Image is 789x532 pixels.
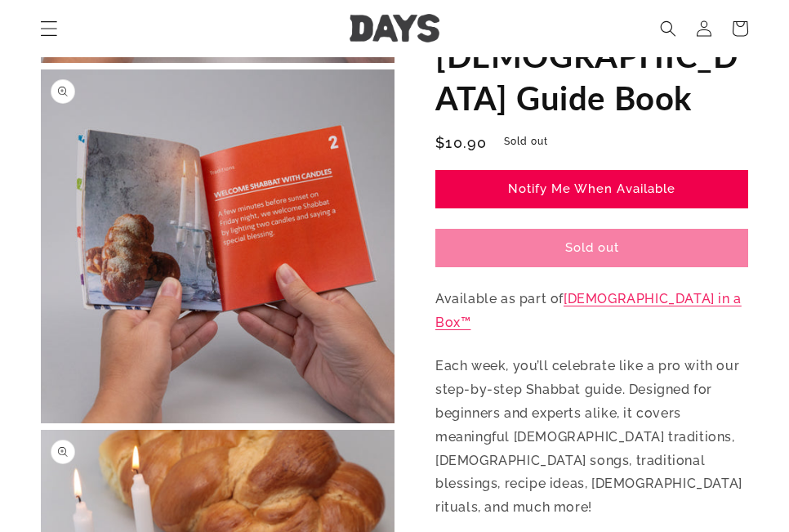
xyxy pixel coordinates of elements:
[435,132,488,154] span: $10.90
[650,11,686,47] summary: Search
[435,355,748,521] p: Each week, you’ll celebrate like a pro with our step-by-step Shabbat guide. Designed for beginner...
[435,34,748,119] h1: [DEMOGRAPHIC_DATA] Guide Book
[31,11,67,47] summary: Menu
[350,15,439,43] img: Days United
[435,291,742,330] a: [DEMOGRAPHIC_DATA] in a Box™
[435,170,748,208] a: Notify Me When Available
[493,132,559,152] span: Sold out
[435,229,748,267] button: Sold out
